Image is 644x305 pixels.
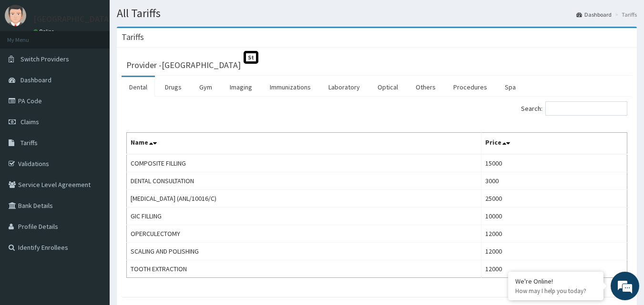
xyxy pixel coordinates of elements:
h1: All Tariffs [117,7,637,20]
p: How may I help you today? [515,287,596,295]
a: Procedures [446,77,495,97]
a: Spa [497,77,523,97]
td: 10000 [481,207,627,225]
td: COMPOSITE FILLING [127,154,481,172]
span: St [244,51,258,64]
a: Dashboard [576,10,612,19]
input: Search: [545,101,627,116]
th: Name [127,133,481,155]
a: Others [408,77,443,97]
td: TOOTH EXTRACTION [127,260,481,278]
span: Tariffs [20,138,38,147]
a: Optical [370,77,406,97]
td: 25000 [481,190,627,207]
div: Chat with us now [50,53,160,66]
span: Dashboard [20,76,51,84]
td: DENTAL CONSULTATION [127,172,481,190]
span: Claims [20,118,39,126]
a: Drugs [157,77,189,97]
td: [MEDICAL_DATA] (ANL/10016/C) [127,190,481,207]
span: Switch Providers [20,55,69,63]
td: 15000 [481,154,627,172]
h3: Tariffs [122,33,144,41]
a: Immunizations [262,77,318,97]
td: 12000 [481,260,627,278]
div: We're Online! [515,277,596,285]
td: OPERCULECTOMY [127,225,481,243]
textarea: Type your message and hit 'Enter' [5,204,182,237]
div: Minimize live chat window [156,5,179,28]
td: 12000 [481,225,627,243]
li: Tariffs [613,10,637,19]
td: SCALING AND POLISHING [127,243,481,260]
a: Dental [122,77,155,97]
a: Imaging [222,77,260,97]
a: Online [33,28,56,35]
img: User Image [5,5,26,26]
th: Price [481,133,627,155]
p: [GEOGRAPHIC_DATA] [33,15,112,23]
td: 12000 [481,243,627,260]
h3: Provider - [GEOGRAPHIC_DATA] [126,61,241,69]
img: d_794563401_company_1708531726252_794563401 [18,48,39,71]
a: Laboratory [321,77,368,97]
td: GIC FILLING [127,207,481,225]
td: 3000 [481,172,627,190]
label: Search: [521,101,627,116]
a: Gym [192,77,220,97]
span: We're online! [55,92,132,188]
